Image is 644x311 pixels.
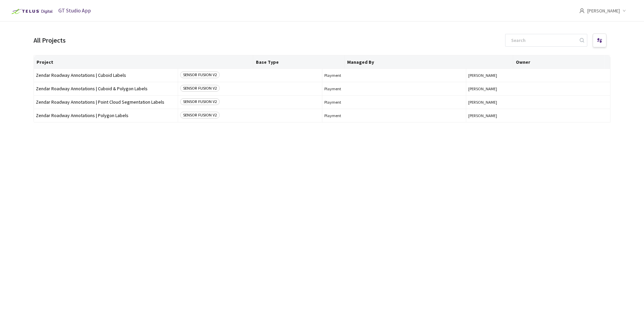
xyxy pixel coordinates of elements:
[468,86,608,91] button: [PERSON_NAME]
[324,86,464,91] span: Playment
[36,73,176,78] span: Zendar Roadway Annotations | Cuboid Labels
[324,100,464,105] span: Playment
[579,8,585,13] span: user
[468,113,608,118] button: [PERSON_NAME]
[623,9,626,12] span: down
[253,55,344,69] th: Base Type
[468,100,608,105] button: [PERSON_NAME]
[36,86,176,91] span: Zendar Roadway Annotations | Cuboid & Polygon Labels
[468,73,608,78] button: [PERSON_NAME]
[34,55,253,69] th: Project
[36,100,176,105] span: Zendar Roadway Annotations | Point Cloud Segmentation Labels
[324,73,464,78] span: Playment
[513,55,604,69] th: Owner
[507,34,579,46] input: Search
[180,71,220,78] span: SENSOR FUSION V2
[180,112,220,118] span: SENSOR FUSION V2
[180,85,220,92] span: SENSOR FUSION V2
[58,7,91,14] span: GT Studio App
[180,98,220,105] span: SENSOR FUSION V2
[324,113,464,118] span: Playment
[8,6,55,17] img: Telus
[36,113,176,118] span: Zendar Roadway Annotations | Polygon Labels
[34,36,66,45] div: All Projects
[344,55,514,69] th: Managed By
